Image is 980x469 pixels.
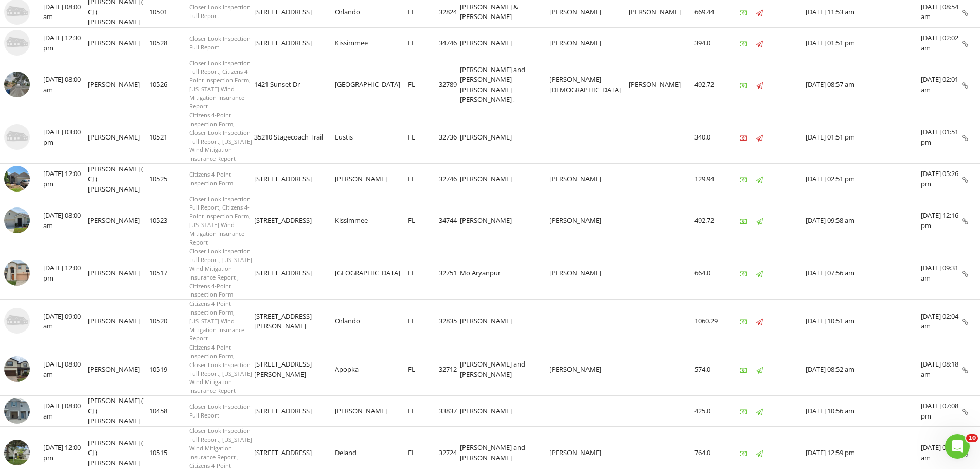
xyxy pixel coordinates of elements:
td: [PERSON_NAME] and [PERSON_NAME] [460,343,550,396]
td: 34744 [439,195,460,247]
td: FL [408,300,439,343]
td: [PERSON_NAME] [335,164,407,195]
td: [DATE] 08:18 am [921,343,962,396]
td: [PERSON_NAME] [460,164,550,195]
td: [DATE] 02:01 am [921,59,962,111]
td: [DATE] 10:51 am [806,300,921,343]
td: [PERSON_NAME] ( CJ ) [PERSON_NAME] [88,164,149,195]
td: FL [408,195,439,247]
td: FL [408,395,439,427]
td: FL [408,28,439,59]
td: 340.0 [694,111,723,164]
td: [DATE] 08:52 am [806,343,921,396]
td: [STREET_ADDRESS] [254,247,335,300]
td: [PERSON_NAME] [549,247,628,300]
td: 32712 [439,343,460,396]
img: house-placeholder-square-ca63347ab8c70e15b013bc22427d3df0f7f082c62ce06d78aee8ec4e70df452f.jpg [4,30,30,56]
td: [DATE] 12:30 pm [43,28,88,59]
span: Closer Look Inspection Full Report [189,34,251,51]
td: 10525 [149,164,189,195]
span: Closer Look Inspection Full Report, Citizens 4-Point Inspection Form, [US_STATE] Wind Mitigation ... [189,195,251,246]
td: [PERSON_NAME][DEMOGRAPHIC_DATA] [549,59,628,111]
td: 129.94 [694,164,723,195]
td: [DATE] 08:00 am [43,395,88,427]
td: 492.72 [694,195,723,247]
td: [STREET_ADDRESS][PERSON_NAME] [254,300,335,343]
span: Closer Look Inspection Full Report, [US_STATE] Wind Mitigation Insurance Report , Citizens 4-Poin... [189,247,252,298]
td: [PERSON_NAME] [460,195,550,247]
td: 10458 [149,395,189,427]
td: [STREET_ADDRESS] [254,28,335,59]
span: Closer Look Inspection Full Report [189,3,251,20]
span: Closer Look Inspection Full Report, Citizens 4-Point Inspection Form, [US_STATE] Wind Mitigation ... [189,59,251,110]
td: [PERSON_NAME] [549,195,628,247]
td: 10520 [149,300,189,343]
td: [DATE] 12:00 pm [43,247,88,300]
td: [STREET_ADDRESS] [254,395,335,427]
td: [DATE] 05:26 pm [921,164,962,195]
td: [DATE] 01:51 pm [806,28,921,59]
td: 10523 [149,195,189,247]
img: house-placeholder-square-ca63347ab8c70e15b013bc22427d3df0f7f082c62ce06d78aee8ec4e70df452f.jpg [4,124,30,150]
td: 1060.29 [694,300,723,343]
td: [PERSON_NAME] [460,111,550,164]
td: 35210 Stagecoach Trail [254,111,335,164]
td: [PERSON_NAME] [460,395,550,427]
img: image_processing2025082791on6fey.jpeg [4,166,30,192]
td: 1421 Sunset Dr [254,59,335,111]
td: [PERSON_NAME] [460,300,550,343]
td: 10526 [149,59,189,111]
td: [DATE] 01:51 pm [806,111,921,164]
td: [PERSON_NAME] [88,300,149,343]
td: [PERSON_NAME] [88,247,149,300]
img: streetview [4,72,30,97]
td: 10521 [149,111,189,164]
span: Citizens 4-Point Inspection Form [189,170,233,187]
td: FL [408,247,439,300]
td: [DATE] 10:56 am [806,395,921,427]
td: 34746 [439,28,460,59]
td: [DATE] 08:57 am [806,59,921,111]
td: 32751 [439,247,460,300]
td: FL [408,111,439,164]
td: FL [408,164,439,195]
td: FL [408,59,439,111]
td: [STREET_ADDRESS] [254,195,335,247]
td: Apopka [335,343,407,396]
span: Citizens 4-Point Inspection Form, [US_STATE] Wind Mitigation Insurance Report [189,300,244,342]
td: 33837 [439,395,460,427]
td: [DATE] 09:58 am [806,195,921,247]
td: [DATE] 07:08 pm [921,395,962,427]
img: image_processing20250826792jsnwk.jpeg [4,356,30,382]
td: 10517 [149,247,189,300]
td: Kissimmee [335,195,407,247]
td: [PERSON_NAME] [549,343,628,396]
td: [PERSON_NAME] [335,395,407,427]
span: 10 [966,434,978,442]
td: [DATE] 07:56 am [806,247,921,300]
td: [PERSON_NAME] [88,111,149,164]
td: [STREET_ADDRESS][PERSON_NAME] [254,343,335,396]
td: 10528 [149,28,189,59]
td: Kissimmee [335,28,407,59]
td: [GEOGRAPHIC_DATA] [335,247,407,300]
td: 32736 [439,111,460,164]
td: Mo Aryanpur [460,247,550,300]
td: [PERSON_NAME] [460,28,550,59]
td: Orlando [335,300,407,343]
td: [PERSON_NAME] [549,28,628,59]
td: 492.72 [694,59,723,111]
td: [DATE] 01:51 pm [921,111,962,164]
td: 574.0 [694,343,723,396]
td: [DATE] 12:16 pm [921,195,962,247]
td: 10519 [149,343,189,396]
td: [DATE] 08:00 am [43,343,88,396]
img: image_processing2025082696vke0jc.jpeg [4,398,30,424]
td: [DATE] 09:31 am [921,247,962,300]
td: [DATE] 12:00 pm [43,164,88,195]
td: [DATE] 02:02 am [921,28,962,59]
td: [PERSON_NAME] [88,195,149,247]
td: [GEOGRAPHIC_DATA] [335,59,407,111]
span: Closer Look Inspection Full Report [189,403,251,419]
td: 32789 [439,59,460,111]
